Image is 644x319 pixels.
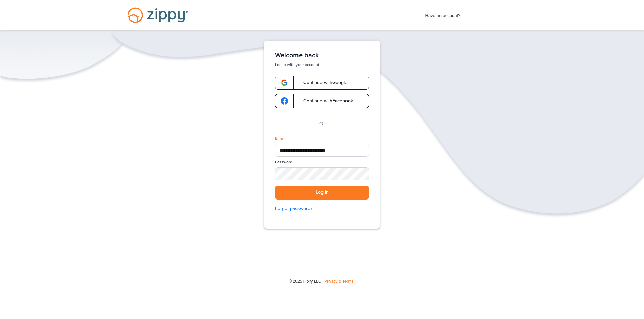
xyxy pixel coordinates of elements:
button: Log in [275,186,369,200]
label: Email [275,136,285,141]
h1: Welcome back [275,51,369,59]
span: Have an account? [425,8,461,19]
img: google-logo [281,79,288,86]
span: © 2025 Floify LLC [289,279,321,284]
a: Forgot password? [275,205,369,212]
span: Continue with Facebook [296,99,353,103]
a: Privacy & Terms [324,279,353,284]
p: Or [319,120,325,128]
input: Email [275,144,369,157]
label: Password [275,159,292,165]
a: google-logoContinue withGoogle [275,76,369,90]
a: google-logoContinue withFacebook [275,94,369,108]
img: google-logo [281,97,288,105]
p: Log in with your account. [275,62,369,68]
span: Continue with Google [296,80,348,85]
input: Password [275,167,369,180]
